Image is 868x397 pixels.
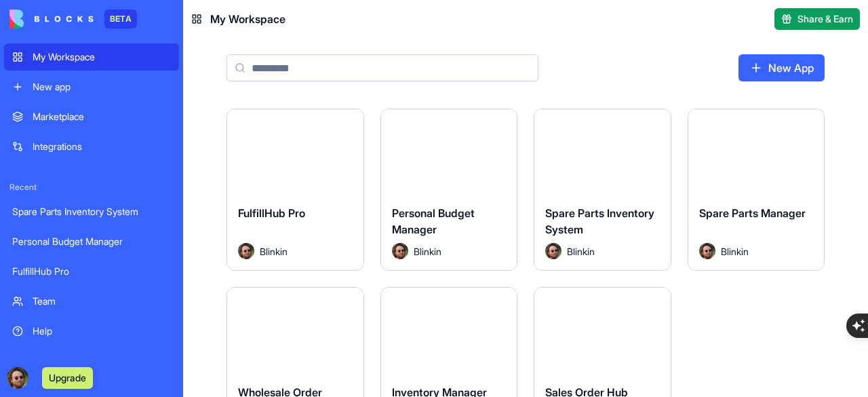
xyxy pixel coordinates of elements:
a: Help [4,318,179,345]
a: Spare Parts Inventory System [4,198,179,225]
a: Integrations [4,133,179,160]
span: Blinkin [260,244,288,259]
img: Avatar [699,243,715,259]
span: FulfillHub Pro [238,206,305,220]
a: Personal Budget Manager [4,228,179,255]
div: My Workspace [33,50,171,64]
div: Help [33,324,171,338]
a: New app [4,73,179,100]
span: Blinkin [567,244,595,259]
span: Blinkin [414,244,441,259]
div: Integrations [33,140,171,153]
a: Upgrade [42,371,93,384]
div: BETA [104,10,137,29]
a: FulfillHub ProAvatarBlinkin [226,109,364,271]
div: Marketplace [33,110,171,124]
a: My Workspace [4,43,179,71]
span: My Workspace [210,11,285,27]
a: FulfillHub Pro [4,258,179,285]
img: Avatar [545,243,561,259]
a: New App [738,54,825,81]
span: Share & Earn [797,12,853,26]
a: Team [4,288,179,315]
a: Spare Parts Inventory SystemAvatarBlinkin [534,109,671,271]
div: Spare Parts Inventory System [12,205,171,219]
span: Personal Budget Manager [392,206,475,236]
button: Upgrade [42,367,93,389]
a: Marketplace [4,103,179,130]
span: Recent [4,182,179,193]
img: ACg8ocLOzJOMfx9isZ1m78W96V-9B_-F0ZO2mgTmhXa4GGAzbULkhUdz=s96-c [7,367,28,389]
span: Blinkin [721,244,749,259]
span: Spare Parts Inventory System [545,206,654,236]
a: Give feedback [4,347,179,375]
img: Avatar [238,243,254,259]
div: Personal Budget Manager [12,235,171,248]
img: logo [9,10,94,29]
span: Spare Parts Manager [699,206,806,220]
div: New app [33,80,171,94]
a: Personal Budget ManagerAvatarBlinkin [380,109,518,271]
img: Avatar [392,243,408,259]
button: Share & Earn [774,8,860,30]
div: Team [33,295,171,308]
a: Spare Parts ManagerAvatarBlinkin [688,109,825,271]
a: BETA [9,10,137,29]
div: FulfillHub Pro [12,265,171,278]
